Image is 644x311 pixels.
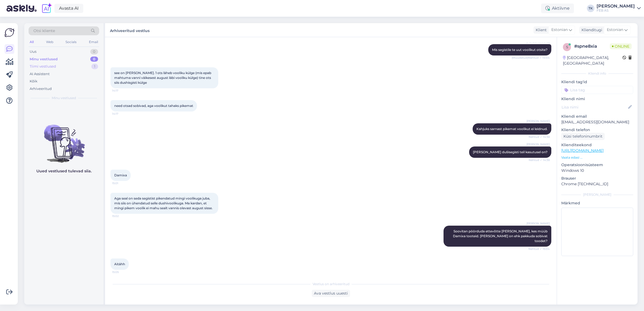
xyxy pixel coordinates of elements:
div: Kliendi info [561,71,633,76]
p: Vaata edasi ... [561,155,633,160]
span: [PERSON_NAME] [527,221,550,225]
span: need otsad sobivad, aga voolikut tahaks pikemat [114,104,193,108]
div: Arhiveeritud [30,86,52,92]
span: Estonian [551,27,568,33]
span: Online [610,43,632,49]
div: TK [587,5,594,12]
span: Nähtud ✓ 14:38 [529,135,550,139]
div: [PERSON_NAME] [561,192,633,197]
p: Märkmed [561,200,633,206]
div: # spne8xia [574,43,610,50]
div: Minu vestlused [30,57,58,62]
div: FEB AS [597,8,635,13]
a: [PERSON_NAME]FEB AS [597,4,641,13]
div: 0 [90,49,98,54]
p: Kliendi nimi [561,96,633,102]
p: Klienditeekond [561,142,633,148]
p: [EMAIL_ADDRESS][DOMAIN_NAME] [561,119,633,125]
div: 1 [91,64,98,69]
span: Damixa [114,173,127,177]
div: All [29,39,35,46]
span: Minu vestlused [52,96,76,100]
div: Kõik [30,79,37,84]
span: [PERSON_NAME] [527,119,550,123]
div: Küsi telefoninumbrit [561,133,605,140]
span: Kahjuks sarnast pikemat voolikut ei leidnud. [476,127,548,131]
div: Tiimi vestlused [30,64,56,69]
div: Aktiivne [541,4,574,13]
div: Email [88,39,99,46]
span: Nähtud ✓ 14:38 [529,158,550,162]
div: Uus [30,49,36,54]
p: Kliendi telefon [561,127,633,133]
div: [PERSON_NAME] [597,4,635,8]
img: explore-ai [41,3,52,14]
span: 15:02 [112,214,132,218]
p: Windows 10 [561,168,633,173]
div: Web [45,39,54,46]
img: Askly Logo [4,27,15,38]
span: 15:05 [112,270,132,274]
div: Klienditugi [579,27,602,33]
div: Ava vestlus uuesti [312,290,350,297]
p: Kliendi email [561,114,633,119]
span: 14:17 [112,112,132,116]
input: Lisa tag [561,86,633,94]
span: see on [PERSON_NAME]. 1 ots läheb vooliku külge (mis epab mahtuma vanni väikesest august läbi voo... [114,71,212,85]
span: Otsi kliente [33,28,55,34]
p: Uued vestlused tulevad siia. [36,168,92,174]
span: Aga seal on seda segistist pikendatud mingi voolikuga juba, mis siis on ühendatud selle dushivool... [114,196,213,210]
p: Operatsioonisüsteem [561,162,633,168]
p: Brauser [561,176,633,181]
span: [PERSON_NAME] dušisegisti teil kasutusel on? [473,150,548,154]
span: Soovitan pöörduda ettevõtte [PERSON_NAME], kes müüb Damixa tooteid. [PERSON_NAME] on ehk pakkuda ... [453,229,548,243]
label: Arhiveeritud vestlus [110,26,150,34]
span: Aitähh [114,262,125,266]
span: Mis segistile te uut voolikut otsite? [492,48,548,52]
span: Nähtud ✓ 15:04 [528,247,550,251]
div: Socials [64,39,78,46]
span: (Muudetud) Nähtud ✓ 14:04 [512,56,550,60]
div: Klient [534,27,547,33]
input: Lisa nimi [562,104,627,110]
a: Avasta AI [54,4,83,13]
span: Vestlus on arhiveeritud [313,282,349,286]
span: s [566,45,568,49]
a: [URL][DOMAIN_NAME] [561,148,604,153]
img: No chats [24,115,103,163]
span: Estonian [607,27,623,33]
span: 15:01 [112,181,132,185]
span: [PERSON_NAME] [527,142,550,146]
p: Kliendi tag'id [561,79,633,85]
div: [GEOGRAPHIC_DATA], [GEOGRAPHIC_DATA] [563,55,622,66]
span: 14:17 [112,89,132,93]
div: 0 [90,57,98,62]
div: AI Assistent [30,71,50,77]
p: Chrome [TECHNICAL_ID] [561,181,633,187]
